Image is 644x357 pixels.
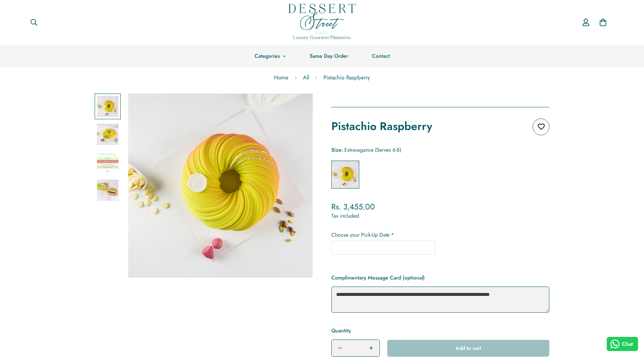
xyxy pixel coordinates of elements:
a: Account [577,12,594,33]
button: Add to wishlist [533,119,549,135]
label: Quantity [331,326,380,335]
a: Contact [360,45,402,67]
a: All [297,68,315,88]
a: 0 [594,14,612,31]
div: Tax included. [331,212,549,220]
a: Home [268,68,294,88]
button: Increase quantity of Pistachio Raspberry by one [363,340,379,356]
a: Categories [243,45,298,67]
label: Complimentary Message Card (optional) [331,273,425,282]
label: Extravagance (Serves 6-8) [331,161,359,189]
img: Dessert Street [288,4,356,40]
input: Product quantity [348,340,363,356]
span: Extravagance (Serves 6-8) [344,146,401,154]
span: Rs. 3,455.00 [331,201,375,212]
button: Search [24,14,44,31]
h1: Pistachio Raspberry [331,119,432,134]
span: Chat [622,340,633,348]
label: Choose your Pick-Up Date * [331,231,549,239]
span: Size: [331,146,343,154]
a: Same Day Order [298,45,360,67]
button: Decrease quantity of Pistachio Raspberry by one [332,340,348,356]
button: Chat [607,337,638,351]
